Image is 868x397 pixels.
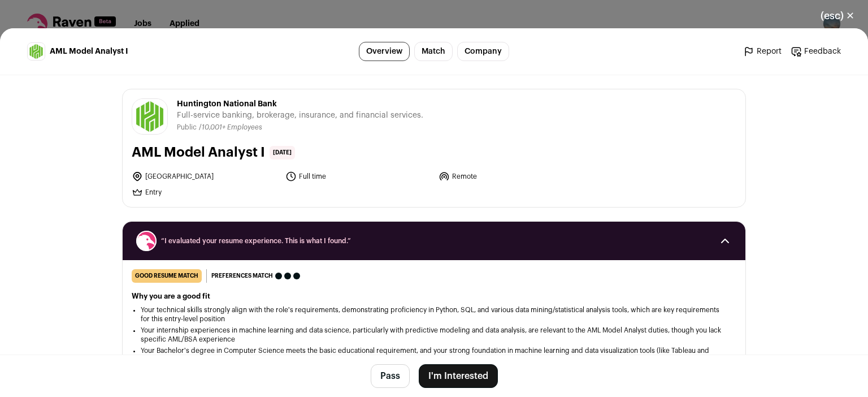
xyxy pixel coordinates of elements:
[28,43,45,60] img: af119e2e75f521713c48a774349a3976d92e89682a241cbdb51e862b831186e0.jpg
[177,110,423,121] span: Full-service banking, brokerage, insurance, and financial services.
[743,46,782,57] a: Report
[285,171,432,182] li: Full time
[807,3,868,28] button: Close modal
[371,364,410,388] button: Pass
[439,171,585,182] li: Remote
[199,123,262,132] li: /
[177,123,199,132] li: Public
[202,124,262,131] span: 10,001+ Employees
[177,98,423,110] span: Huntington National Bank
[414,42,453,61] a: Match
[141,305,727,323] li: Your technical skills strongly align with the role's requirements, demonstrating proficiency in P...
[132,171,279,182] li: [GEOGRAPHIC_DATA]
[132,99,167,134] img: af119e2e75f521713c48a774349a3976d92e89682a241cbdb51e862b831186e0.jpg
[457,42,509,61] a: Company
[50,46,128,57] span: AML Model Analyst I
[419,364,498,388] button: I'm Interested
[211,270,273,282] span: Preferences match
[132,187,279,198] li: Entry
[132,144,265,162] h1: AML Model Analyst I
[132,269,202,283] div: good resume match
[141,346,727,364] li: Your Bachelor's degree in Computer Science meets the basic educational requirement, and your stro...
[270,146,295,159] span: [DATE]
[791,46,841,57] a: Feedback
[141,326,727,344] li: Your internship experiences in machine learning and data science, particularly with predictive mo...
[161,236,707,245] span: “I evaluated your resume experience. This is what I found.”
[359,42,410,61] a: Overview
[132,292,736,301] h2: Why you are a good fit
